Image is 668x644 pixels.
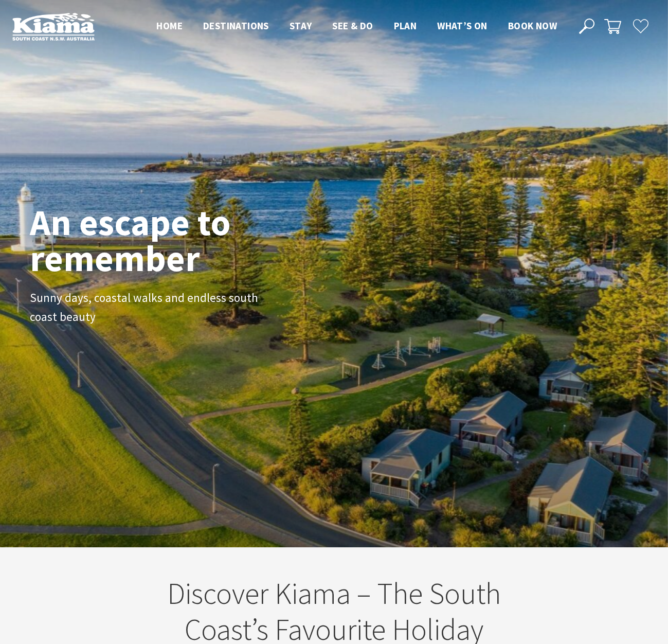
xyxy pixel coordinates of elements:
[332,20,373,32] span: See & Do
[146,18,567,35] nav: Main Menu
[30,204,313,276] h1: An escape to remember
[437,20,488,32] span: What’s On
[12,12,95,41] img: Kiama Logo
[508,20,557,32] span: Book now
[394,20,417,32] span: Plan
[290,20,312,32] span: Stay
[156,20,183,32] span: Home
[203,20,269,32] span: Destinations
[30,289,261,327] p: Sunny days, coastal walks and endless south coast beauty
